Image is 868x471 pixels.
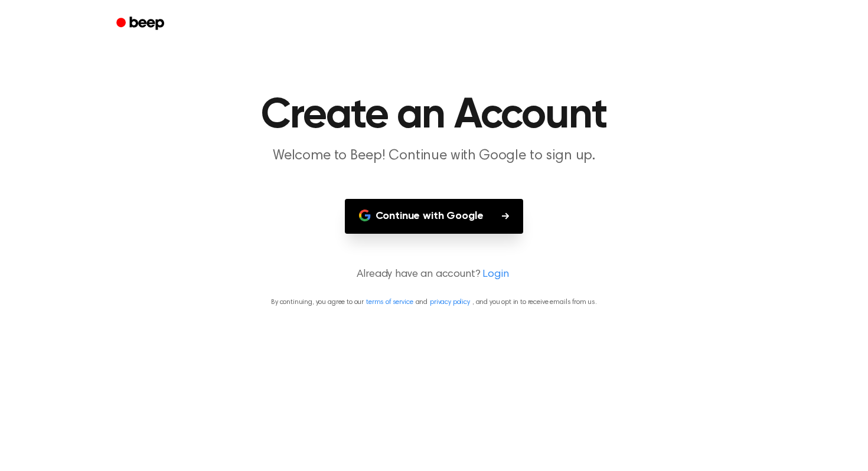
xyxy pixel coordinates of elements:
p: Welcome to Beep! Continue with Google to sign up. [207,146,661,166]
button: Continue with Google [345,199,524,234]
a: terms of service [366,299,413,306]
a: Login [482,267,508,283]
a: privacy policy [430,299,470,306]
h1: Create an Account [132,94,736,137]
p: Already have an account? [14,267,854,283]
p: By continuing, you agree to our and , and you opt in to receive emails from us. [14,297,854,308]
a: Beep [108,12,175,35]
